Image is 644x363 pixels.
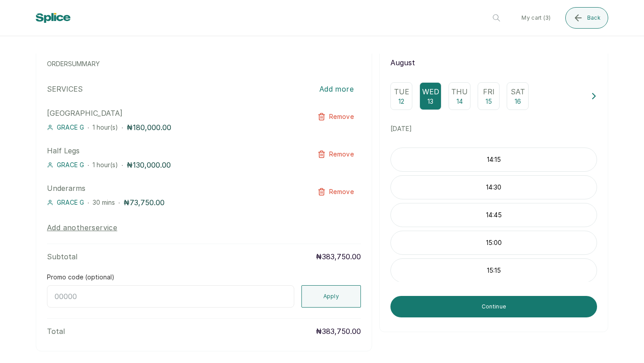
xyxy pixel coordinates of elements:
p: ₦383,750.00 [316,326,361,337]
button: Add more [312,79,361,99]
p: Sat [511,86,525,97]
p: Wed [422,86,439,97]
span: 1 hour(s) [93,123,118,131]
p: 15:15 [391,266,597,275]
p: 14:15 [391,155,597,164]
span: GRACE G [57,198,84,207]
p: ₦383,750.00 [316,251,361,262]
span: 1 hour(s) [93,161,118,169]
p: 14:30 [391,183,597,192]
button: Remove [310,145,361,163]
p: [DATE] [390,124,597,133]
p: 15:00 [391,238,597,247]
p: ₦180,000.00 [127,122,171,133]
button: Add anotherservice [47,222,117,233]
button: Continue [390,296,597,317]
p: Thu [451,86,468,97]
p: ₦73,750.00 [123,197,165,208]
p: SERVICES [47,84,83,94]
button: My cart (3) [514,7,558,29]
span: GRACE G [57,160,84,169]
button: Remove [310,183,361,201]
div: · · [47,122,298,133]
span: Remove [329,187,354,196]
input: 00000 [47,285,294,308]
span: Remove [329,150,354,159]
p: 13 [428,97,433,106]
p: Tue [394,86,409,97]
span: GRACE G [57,123,84,132]
p: August [390,57,597,68]
p: Half Legs [47,145,298,156]
p: 12 [398,97,404,106]
button: Back [565,7,608,29]
p: 14:45 [391,211,597,219]
p: ORDER SUMMARY [47,59,361,68]
p: 15 [486,97,492,106]
button: Apply [301,285,361,308]
p: Fri [483,86,495,97]
span: 30 mins [93,198,115,206]
p: Subtotal [47,251,77,262]
p: Total [47,326,65,337]
p: [GEOGRAPHIC_DATA] [47,108,298,118]
div: · · [47,160,298,170]
p: ₦130,000.00 [127,160,171,170]
div: · · [47,197,298,208]
span: Remove [329,112,354,121]
p: Underarms [47,183,298,194]
label: Promo code (optional) [47,273,114,282]
p: 16 [515,97,521,106]
p: 14 [457,97,463,106]
button: Remove [310,108,361,126]
span: Back [587,14,601,21]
